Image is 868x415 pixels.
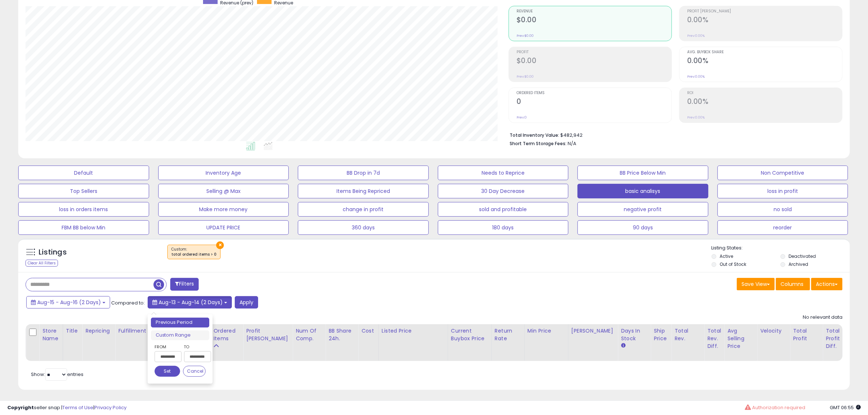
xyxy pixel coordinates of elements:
[687,16,842,26] h2: 0.00%
[674,327,701,342] div: Total Rev.
[171,252,217,257] div: total ordered items > 0
[577,184,708,198] button: basic analisys
[517,91,672,95] span: Ordered Items
[213,327,240,342] div: Ordered Items
[577,220,708,235] button: 90 days
[31,371,83,378] span: Show: entries
[621,342,625,349] small: Days In Stock.
[687,50,842,54] span: Avg. Buybox Share
[687,91,842,95] span: ROI
[811,278,842,290] button: Actions
[158,166,289,180] button: Inventory Age
[451,327,489,342] div: Current Buybox Price
[296,327,322,342] div: Num of Comp.
[654,327,668,342] div: Ship Price
[517,34,534,38] small: Prev: $0.00
[793,327,820,342] div: Total Profit
[18,166,149,180] button: Default
[298,166,429,180] button: BB Drop in 7d
[18,220,149,235] button: FBM BB below Min
[687,57,842,66] h2: 0.00%
[148,296,232,309] button: Aug-13 - Aug-14 (2 Days)
[298,202,429,217] button: change in profit
[687,115,705,120] small: Prev: 0.00%
[118,327,148,335] div: Fulfillment
[66,327,79,335] div: Title
[517,74,534,79] small: Prev: $0.00
[717,202,848,217] button: no sold
[727,327,754,350] div: Avg Selling Price
[510,132,559,138] b: Total Inventory Value:
[170,278,199,291] button: Filters
[37,299,101,306] span: Aug-15 - Aug-16 (2 Days)
[577,202,708,217] button: negative profit
[760,327,787,335] div: Velocity
[111,299,145,306] span: Compared to:
[438,220,569,235] button: 180 days
[7,404,126,411] div: seller snap | |
[517,57,672,66] h2: $0.00
[438,166,569,180] button: Needs to Reprice
[62,404,93,411] a: Terms of Use
[171,247,217,257] span: Custom:
[517,50,672,54] span: Profit
[568,140,576,147] span: N/A
[26,296,110,309] button: Aug-15 - Aug-16 (2 Days)
[158,202,289,217] button: Make more money
[382,327,445,335] div: Listed Price
[528,327,565,335] div: Min Price
[781,280,803,288] span: Columns
[184,343,206,350] label: To
[235,296,258,309] button: Apply
[826,327,840,350] div: Total Profit Diff.
[687,9,842,13] span: Profit [PERSON_NAME]
[789,253,816,259] label: Deactivated
[720,253,733,259] label: Active
[517,9,672,13] span: Revenue
[717,184,848,198] button: loss in profit
[517,97,672,107] h2: 0
[42,327,60,342] div: Store Name
[707,327,721,350] div: Total Rev. Diff.
[789,261,808,267] label: Archived
[298,184,429,198] button: Items Being Repriced
[438,202,569,217] button: sold and profitable
[495,327,521,342] div: Return Rate
[26,260,58,267] div: Clear All Filters
[155,343,180,350] label: From
[776,278,810,290] button: Columns
[151,330,209,340] li: Custom Range
[18,202,149,217] button: loss in orders items
[158,220,289,235] button: UPDATE PRICE
[720,261,746,267] label: Out of Stock
[510,140,567,147] b: Short Term Storage Fees:
[18,184,149,198] button: Top Sellers
[517,115,527,120] small: Prev: 0
[151,318,209,327] li: Previous Period
[216,241,224,249] button: ×
[85,327,112,335] div: Repricing
[328,327,355,342] div: BB Share 24h.
[7,404,34,411] strong: Copyright
[577,166,708,180] button: BB Price Below Min
[830,404,861,411] span: 2025-08-17 06:55 GMT
[39,247,67,257] h5: Listings
[621,327,647,342] div: Days In Stock
[803,314,842,321] div: No relevant data
[158,184,289,198] button: Selling @ Max
[510,130,837,139] li: $482,942
[687,34,705,38] small: Prev: 0.00%
[94,404,126,411] a: Privacy Policy
[687,74,705,79] small: Prev: 0.00%
[687,97,842,107] h2: 0.00%
[717,166,848,180] button: Non Competitive
[517,16,672,26] h2: $0.00
[737,278,775,290] button: Save View
[246,327,289,342] div: Profit [PERSON_NAME]
[361,327,375,335] div: Cost
[155,366,180,377] button: Set
[712,245,850,252] p: Listing States:
[717,220,848,235] button: reorder
[298,220,429,235] button: 360 days
[183,366,206,377] button: Cancel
